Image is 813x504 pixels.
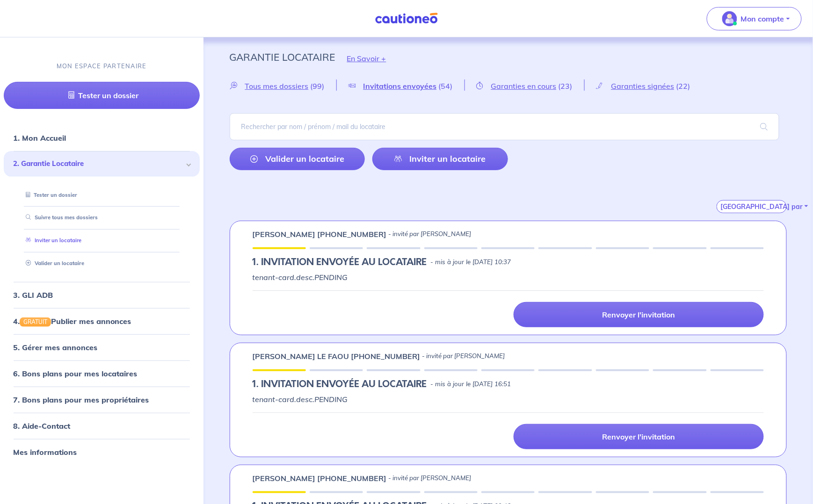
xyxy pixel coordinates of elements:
[230,49,335,65] p: Garantie Locataire
[13,317,131,326] a: 4.GRATUITPublier mes annonces
[611,81,675,91] span: Garanties signées
[57,62,147,71] p: MON ESPACE PARTENAIRE
[22,237,81,244] a: Inviter un locataire
[13,158,183,169] span: 2. Garantie Locataire
[22,191,77,198] a: Tester un dossier
[741,13,784,24] p: Mon compte
[4,338,200,357] div: 5. Gérer mes annonces
[389,474,472,483] p: - invité par [PERSON_NAME]
[253,257,764,268] div: state: PENDING, Context:
[253,379,764,390] div: state: PENDING, Context:
[431,258,511,267] p: - mis à jour le [DATE] 10:37
[431,380,511,389] p: - mis à jour le [DATE] 16:51
[13,343,97,352] a: 5. Gérer mes annonces
[4,390,200,409] div: 7. Bons plans pour mes propriétaires
[371,13,442,24] img: Cautioneo
[253,473,387,484] p: [PERSON_NAME] [PHONE_NUMBER]
[602,432,675,441] p: Renvoyer l'invitation
[253,394,764,405] p: tenant-card.desc.PENDING
[749,114,779,140] span: search
[707,7,802,30] button: illu_account_valid_menu.svgMon compte
[585,81,702,90] a: Garanties signées(22)
[230,81,336,90] a: Tous mes dossiers(99)
[514,424,764,449] a: Renvoyer l'invitation
[230,148,365,170] a: Valider un locataire
[335,45,398,72] button: En Savoir +
[372,148,508,170] a: Inviter un locataire
[722,11,737,26] img: illu_account_valid_menu.svg
[717,200,787,213] button: [GEOGRAPHIC_DATA] par
[439,81,453,91] span: (54)
[602,310,675,319] p: Renvoyer l'invitation
[4,443,200,461] div: Mes informations
[22,214,98,221] a: Suivre tous mes dossiers
[15,210,189,225] div: Suivre tous mes dossiers
[311,81,325,91] span: (99)
[15,187,189,202] div: Tester un dossier
[13,290,53,300] a: 3. GLI ADB
[676,81,690,91] span: (22)
[15,256,189,271] div: Valider un locataire
[230,113,780,140] input: Rechercher par nom / prénom / mail du locataire
[245,81,309,91] span: Tous mes dossiers
[559,81,573,91] span: (23)
[4,129,200,147] div: 1. Mon Accueil
[4,286,200,304] div: 3. GLI ADB
[13,421,70,431] a: 8. Aide-Contact
[15,233,189,248] div: Inviter un locataire
[422,352,505,361] p: - invité par [PERSON_NAME]
[13,395,149,404] a: 7. Bons plans pour mes propriétaires
[253,379,427,390] h5: 1.︎ INVITATION ENVOYÉE AU LOCATAIRE
[253,272,764,283] p: tenant-card.desc.PENDING
[13,447,77,457] a: Mes informations
[4,151,200,177] div: 2. Garantie Locataire
[363,81,437,91] span: Invitations envoyées
[22,260,84,266] a: Valider un locataire
[389,230,472,239] p: - invité par [PERSON_NAME]
[4,312,200,331] div: 4.GRATUITPublier mes annonces
[465,81,584,90] a: Garanties en cours(23)
[253,229,387,240] p: [PERSON_NAME] [PHONE_NUMBER]
[13,133,66,143] a: 1. Mon Accueil
[491,81,557,91] span: Garanties en cours
[4,82,200,109] a: Tester un dossier
[4,364,200,383] div: 6. Bons plans pour mes locataires
[514,302,764,327] a: Renvoyer l'invitation
[253,257,427,268] h5: 1.︎ INVITATION ENVOYÉE AU LOCATAIRE
[13,369,137,378] a: 6. Bons plans pour mes locataires
[253,351,421,362] p: [PERSON_NAME] LE FAOU [PHONE_NUMBER]
[337,81,465,90] a: Invitations envoyées(54)
[4,417,200,435] div: 8. Aide-Contact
